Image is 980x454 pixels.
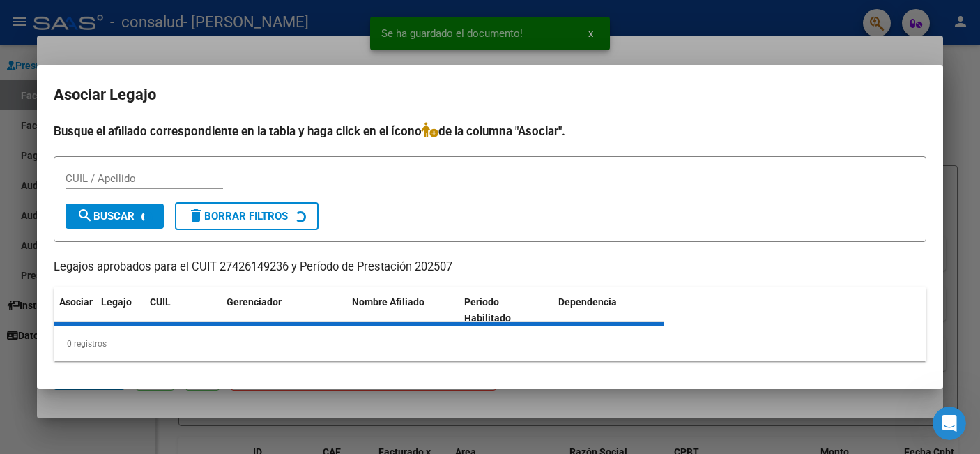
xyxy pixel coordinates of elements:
mat-icon: delete [187,207,204,224]
span: CUIL [150,296,171,308]
datatable-header-cell: Dependencia [553,287,665,333]
span: Nombre Afiliado [352,296,424,308]
datatable-header-cell: Gerenciador [221,287,346,333]
span: Buscar [77,210,135,222]
mat-icon: search [77,207,93,224]
datatable-header-cell: Periodo Habilitado [459,287,553,333]
datatable-header-cell: CUIL [144,287,221,333]
button: Buscar [66,204,164,229]
span: Asociar [59,296,93,308]
span: Gerenciador [227,296,282,308]
h2: Asociar Legajo [54,82,926,108]
datatable-header-cell: Nombre Afiliado [346,287,459,333]
span: Borrar Filtros [187,210,288,222]
datatable-header-cell: Legajo [95,287,144,333]
div: 0 registros [54,326,926,361]
h4: Busque el afiliado correspondiente en la tabla y haga click en el ícono de la columna "Asociar". [54,122,926,140]
button: Borrar Filtros [175,202,319,230]
span: Legajo [101,296,132,308]
span: Dependencia [558,296,617,308]
datatable-header-cell: Asociar [54,287,95,333]
p: Legajos aprobados para el CUIT 27426149236 y Período de Prestación 202507 [54,259,926,276]
iframe: Intercom live chat [933,407,966,440]
span: Periodo Habilitado [464,296,511,324]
